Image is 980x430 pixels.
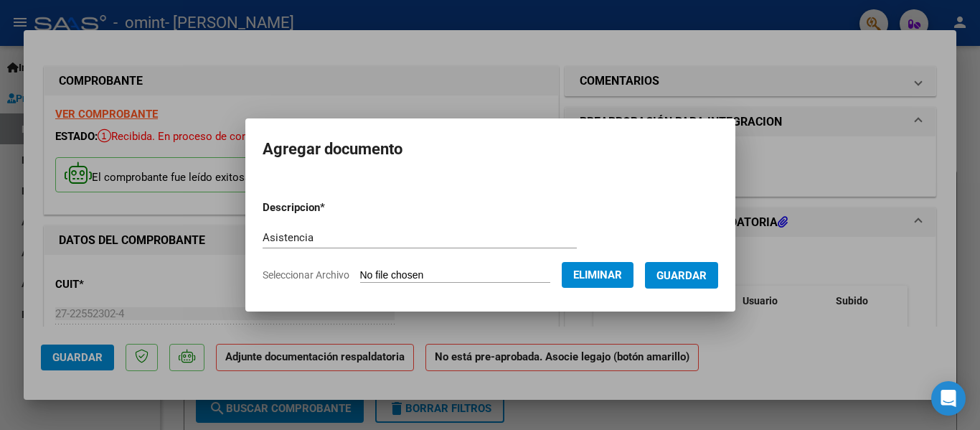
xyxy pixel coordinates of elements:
span: Eliminar [573,268,622,281]
button: Guardar [645,262,718,289]
p: Descripcion [263,200,400,216]
span: Guardar [656,269,707,282]
div: Open Intercom Messenger [931,381,966,416]
span: Seleccionar Archivo [263,269,349,281]
button: Eliminar [562,262,633,288]
h2: Agregar documento [263,136,718,163]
